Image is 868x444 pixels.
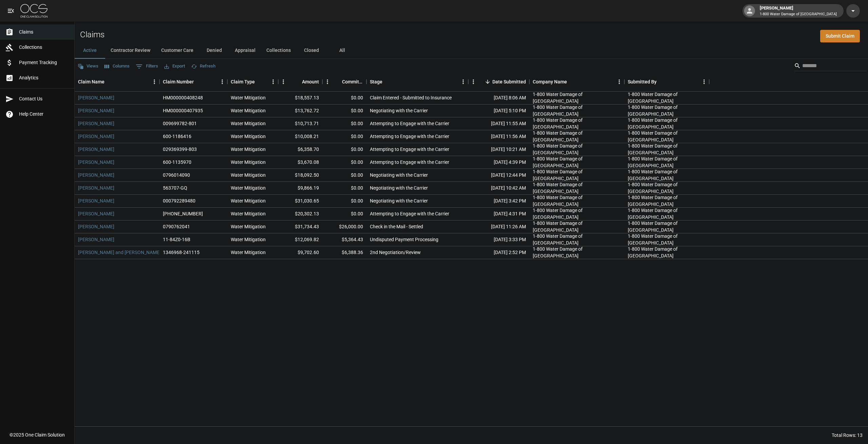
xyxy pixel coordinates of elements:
[278,117,322,130] div: $10,713.71
[278,72,322,91] div: Amount
[468,156,529,169] div: [DATE] 4:39 PM
[628,155,706,169] div: 1-800 Water Damage of Athens
[78,146,114,153] a: [PERSON_NAME]
[370,197,428,204] div: Negotiating with the Carrier
[134,61,160,72] button: Show filters
[261,42,296,59] button: Collections
[468,72,529,91] div: Date Submitted
[231,223,266,230] div: Water Mitigation
[78,210,114,217] a: [PERSON_NAME]
[533,155,621,169] div: 1-800 Water Damage of Athens
[322,156,366,169] div: $0.00
[628,181,706,195] div: 1-800 Water Damage of Athens
[278,233,322,246] div: $12,069.82
[468,117,529,130] div: [DATE] 11:55 AM
[533,194,621,208] div: 1-800 Water Damage of Athens
[163,120,197,127] div: 009699782-801
[370,146,449,153] div: Attempting to Engage with the Carrier
[4,4,18,18] button: open drawer
[322,220,366,233] div: $26,000.00
[760,12,837,17] p: 1-800 Water Damage of [GEOGRAPHIC_DATA]
[278,246,322,259] div: $9,702.60
[227,72,278,91] div: Claim Type
[163,249,200,256] div: 1346968-241115
[370,223,423,230] div: Check in the Mail - Settled
[322,143,366,156] div: $0.00
[794,60,867,73] div: Search
[163,133,191,140] div: 600-1186416
[278,156,322,169] div: $3,670.08
[231,249,266,256] div: Water Mitigation
[533,233,621,246] div: 1-800 Water Damage of Athens
[78,249,161,256] a: [PERSON_NAME] and [PERSON_NAME]
[231,236,266,243] div: Water Mitigation
[278,130,322,143] div: $10,008.21
[278,77,288,87] button: Menu
[163,146,197,153] div: 029369399-803
[80,30,105,40] h2: Claims
[370,133,449,140] div: Attempting to Engage with the Carrier
[255,77,264,86] button: Sort
[278,169,322,182] div: $18,092.50
[163,223,190,230] div: 0790762041
[163,94,203,101] div: HM000000408248
[78,236,114,243] a: [PERSON_NAME]
[78,133,114,140] a: [PERSON_NAME]
[231,197,266,204] div: Water Mitigation
[268,77,278,87] button: Menu
[757,5,839,17] div: [PERSON_NAME]
[468,182,529,195] div: [DATE] 10:42 AM
[78,120,114,127] a: [PERSON_NAME]
[293,77,302,86] button: Sort
[342,72,363,91] div: Committed Amount
[163,172,190,178] div: 0796014090
[370,72,382,91] div: Stage
[217,77,227,87] button: Menu
[159,72,227,91] div: Claim Number
[163,185,187,191] div: 563707-GQ
[533,117,621,130] div: 1-800 Water Damage of Athens
[628,246,706,259] div: 1-800 Water Damage of Athens
[624,72,709,91] div: Submitted By
[231,72,255,91] div: Claim Type
[322,246,366,259] div: $6,388.36
[20,4,48,18] img: ocs-logo-white-transparent.png
[19,74,69,81] span: Analytics
[322,130,366,143] div: $0.00
[78,107,114,114] a: [PERSON_NAME]
[468,92,529,104] div: [DATE] 8:06 AM
[163,107,203,114] div: HM000000407935
[628,72,657,91] div: Submitted By
[657,77,666,86] button: Sort
[231,146,266,153] div: Water Mitigation
[231,94,266,101] div: Water Mitigation
[322,92,366,104] div: $0.00
[370,210,449,217] div: Attempting to Engage with the Carrier
[231,185,266,191] div: Water Mitigation
[533,220,621,233] div: 1-800 Water Damage of Athens
[231,120,266,127] div: Water Mitigation
[19,95,69,102] span: Contact Us
[628,194,706,208] div: 1-800 Water Damage of Athens
[322,195,366,208] div: $0.00
[322,104,366,117] div: $0.00
[322,72,366,91] div: Committed Amount
[468,208,529,220] div: [DATE] 4:31 PM
[468,195,529,208] div: [DATE] 3:42 PM
[628,91,706,104] div: 1-800 Water Damage of Athens
[382,77,392,86] button: Sort
[468,104,529,117] div: [DATE] 5:10 PM
[370,94,452,101] div: Claim Entered - Submitted to Insurance
[370,249,421,256] div: 2nd Negotiation/Review
[628,207,706,220] div: 1-800 Water Damage of Athens
[163,236,190,243] div: 11-84Z0-16B
[370,107,428,114] div: Negotiating with the Carrier
[19,28,69,36] span: Claims
[483,77,492,86] button: Sort
[628,168,706,182] div: 1-800 Water Damage of Athens
[194,77,203,86] button: Sort
[458,77,468,87] button: Menu
[156,42,199,59] button: Customer Care
[333,77,342,86] button: Sort
[10,431,65,438] div: © 2025 One Claim Solution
